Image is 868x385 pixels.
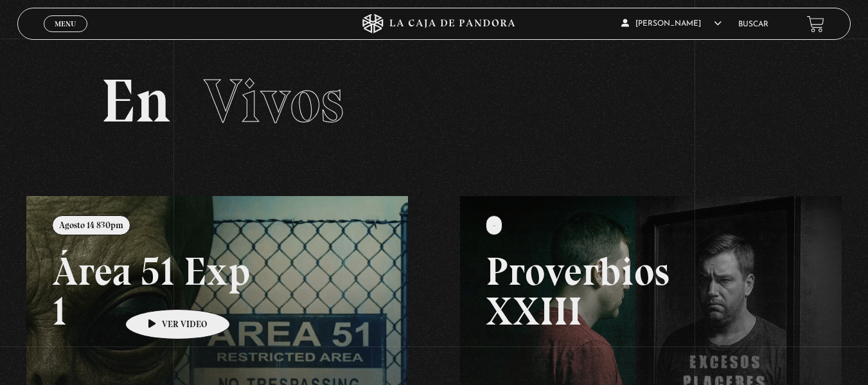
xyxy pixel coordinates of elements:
span: Menu [55,20,76,28]
h2: En [101,71,768,132]
span: Vivos [204,64,344,138]
span: [PERSON_NAME] [621,20,722,28]
a: Buscar [738,21,768,28]
a: View your shopping cart [807,15,824,32]
span: Cerrar [50,31,80,40]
